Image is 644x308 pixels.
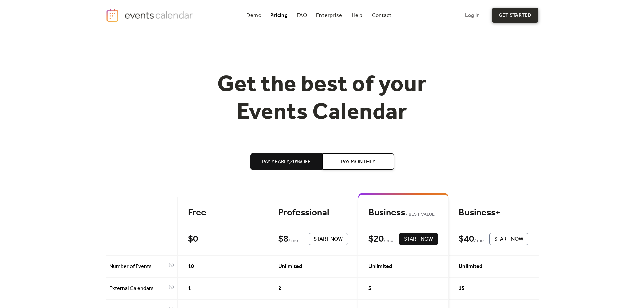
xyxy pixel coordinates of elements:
[368,285,372,293] span: 5
[192,71,452,126] h1: Get the best of your Events Calendar
[404,235,433,243] span: Start Now
[492,8,538,23] a: get started
[188,233,198,245] div: $ 0
[459,285,465,293] span: 15
[322,153,394,170] button: Pay Monthly
[188,263,194,271] span: 10
[489,233,528,245] button: Start Now
[278,263,302,271] span: Unlimited
[313,11,345,20] a: Enterprise
[246,14,261,17] div: Demo
[352,14,363,17] div: Help
[250,153,322,170] button: Pay Yearly,20%off
[109,285,167,293] span: External Calendars
[278,233,288,245] div: $ 8
[278,207,348,219] div: Professional
[106,8,195,22] a: home
[316,14,342,17] div: Enterprise
[349,11,365,20] a: Help
[405,211,435,219] span: BEST VALUE
[459,233,474,245] div: $ 40
[368,207,438,219] div: Business
[399,233,438,245] button: Start Now
[294,11,310,20] a: FAQ
[474,237,484,245] span: / mo
[384,237,393,245] span: / mo
[459,207,528,219] div: Business+
[494,235,523,243] span: Start Now
[372,14,392,17] div: Contact
[244,11,264,20] a: Demo
[270,14,288,17] div: Pricing
[188,285,191,293] span: 1
[458,8,486,23] a: Log In
[297,14,307,17] div: FAQ
[369,11,395,20] a: Contact
[459,263,482,271] span: Unlimited
[341,158,375,166] span: Pay Monthly
[268,11,290,20] a: Pricing
[288,237,298,245] span: / mo
[278,285,281,293] span: 2
[262,158,310,166] span: Pay Yearly, 20% off
[188,207,258,219] div: Free
[368,263,392,271] span: Unlimited
[368,233,384,245] div: $ 20
[309,233,348,245] button: Start Now
[314,235,343,243] span: Start Now
[109,263,167,271] span: Number of Events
